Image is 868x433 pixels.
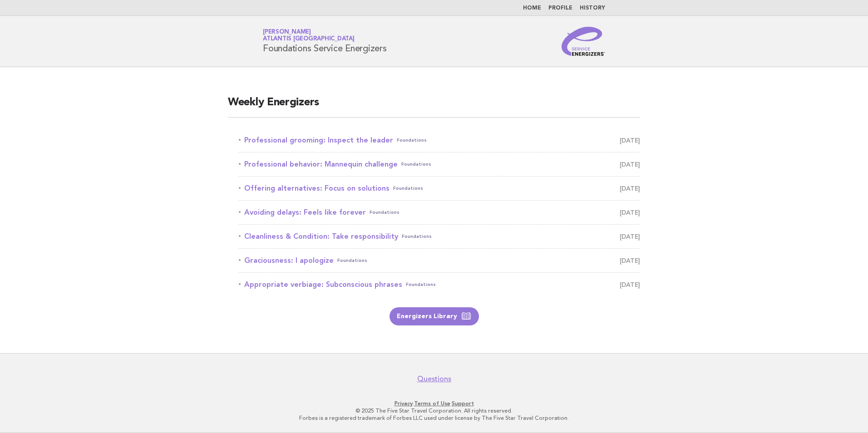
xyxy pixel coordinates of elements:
a: Privacy [395,400,413,407]
span: [DATE] [620,182,640,195]
a: Energizers Library [390,307,479,325]
a: Professional behavior: Mannequin challengeFoundations [DATE] [239,158,640,171]
a: Home [523,5,541,11]
p: Forbes is a registered trademark of Forbes LLC used under license by The Five Star Travel Corpora... [156,414,712,422]
a: Avoiding delays: Feels like foreverFoundations [DATE] [239,206,640,219]
img: Service Energizers [562,27,605,56]
p: © 2025 The Five Star Travel Corporation. All rights reserved. [156,407,712,414]
span: [DATE] [620,254,640,267]
span: [DATE] [620,206,640,219]
span: Foundations [393,182,423,195]
a: Offering alternatives: Focus on solutionsFoundations [DATE] [239,182,640,195]
span: Foundations [370,206,399,219]
a: Profile [548,5,572,11]
a: Appropriate verbiage: Subconscious phrasesFoundations [DATE] [239,278,640,291]
span: [DATE] [620,134,640,147]
a: History [580,5,605,11]
a: Terms of Use [414,400,450,407]
p: · · [156,400,712,407]
span: Foundations [337,254,367,267]
a: Cleanliness & Condition: Take responsibilityFoundations [DATE] [239,230,640,243]
span: [DATE] [620,278,640,291]
span: Foundations [401,158,431,171]
span: Foundations [397,134,427,147]
span: Foundations [402,230,432,243]
a: Questions [417,374,451,384]
span: [DATE] [620,230,640,243]
span: Atlantis [GEOGRAPHIC_DATA] [263,36,355,42]
a: Professional grooming: Inspect the leaderFoundations [DATE] [239,134,640,147]
a: Graciousness: I apologizeFoundations [DATE] [239,254,640,267]
a: Support [452,400,474,407]
h1: Foundations Service Energizers [263,30,387,53]
a: [PERSON_NAME]Atlantis [GEOGRAPHIC_DATA] [263,29,355,42]
h2: Weekly Energizers [228,95,640,118]
span: Foundations [406,278,436,291]
span: [DATE] [620,158,640,171]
